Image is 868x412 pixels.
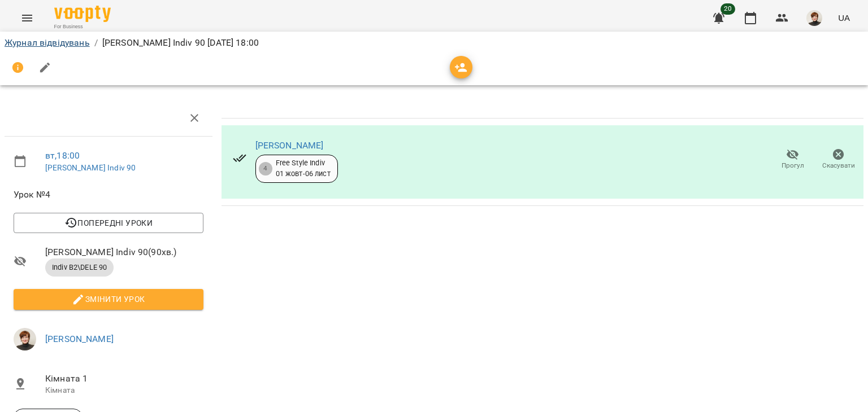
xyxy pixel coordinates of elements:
[5,36,863,50] nav: breadcrumb
[54,23,111,30] span: For Business
[276,158,331,179] div: Free Style Indiv 01 жовт - 06 лист
[14,213,203,233] button: Попередні уроки
[94,36,98,50] li: /
[45,372,203,385] span: Кімната 1
[770,144,815,176] button: Прогул
[102,36,259,50] p: [PERSON_NAME] Indiv 90 [DATE] 18:00
[14,289,203,309] button: Змінити урок
[259,162,272,176] div: 4
[45,334,114,344] a: [PERSON_NAME]
[14,5,41,32] button: Menu
[721,3,735,15] span: 20
[14,188,203,201] span: Урок №4
[45,262,114,273] span: Indiv B2\DELE 90
[782,161,804,170] span: Прогул
[806,10,822,26] img: 630b37527edfe3e1374affafc9221cc6.jpg
[45,385,203,396] p: Кімната
[822,161,855,170] span: Скасувати
[838,12,850,24] span: UA
[23,292,194,306] span: Змінити урок
[45,150,80,161] a: вт , 18:00
[23,216,194,230] span: Попередні уроки
[54,6,111,22] img: Voopty Logo
[815,144,861,176] button: Скасувати
[834,7,854,28] button: UA
[255,140,324,151] a: [PERSON_NAME]
[45,246,203,259] span: [PERSON_NAME] Indiv 90 ( 90 хв. )
[5,37,90,48] a: Журнал відвідувань
[45,163,136,172] a: [PERSON_NAME] Indiv 90
[14,328,36,350] img: 630b37527edfe3e1374affafc9221cc6.jpg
